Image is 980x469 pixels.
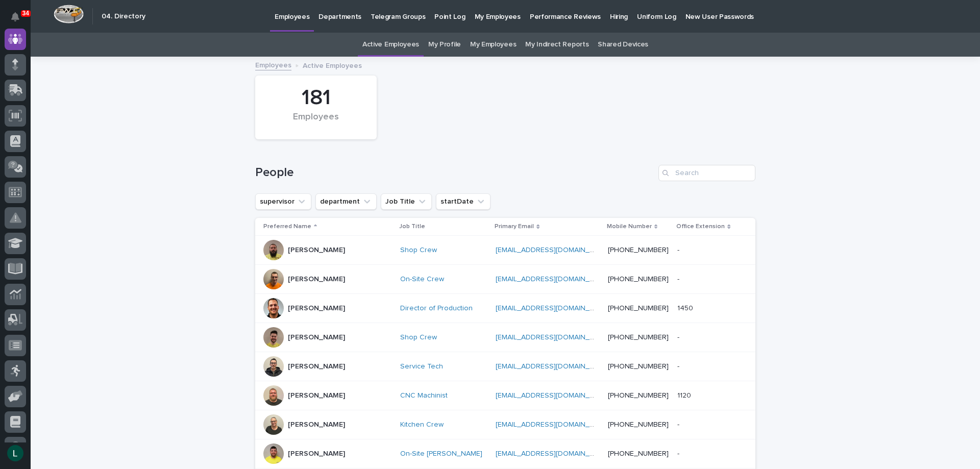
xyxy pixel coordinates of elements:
[255,410,755,439] tr: [PERSON_NAME]Kitchen Crew [EMAIL_ADDRESS][DOMAIN_NAME] [PHONE_NUMBER]--
[495,221,534,232] p: Primary Email
[428,33,461,57] a: My Profile
[525,33,589,57] a: My Indirect Reports
[608,276,669,283] a: [PHONE_NUMBER]
[400,246,437,255] a: Shop Crew
[677,389,693,400] p: 1120
[470,33,516,57] a: My Employees
[677,360,681,371] p: -
[608,450,669,457] a: [PHONE_NUMBER]
[255,265,755,294] tr: [PERSON_NAME]On-Site Crew [EMAIL_ADDRESS][DOMAIN_NAME] [PHONE_NUMBER]--
[677,302,695,313] p: 1450
[255,165,654,180] h1: People
[496,246,611,254] a: [EMAIL_ADDRESS][DOMAIN_NAME]
[288,391,345,400] p: [PERSON_NAME]
[677,418,681,429] p: -
[362,33,419,57] a: Active Employees
[255,59,291,70] a: Employees
[676,221,725,232] p: Office Extension
[273,112,359,133] div: Employees
[677,273,681,284] p: -
[288,246,345,255] p: [PERSON_NAME]
[496,305,611,312] a: [EMAIL_ADDRESS][DOMAIN_NAME]
[255,236,755,265] tr: [PERSON_NAME]Shop Crew [EMAIL_ADDRESS][DOMAIN_NAME] [PHONE_NUMBER]--
[677,331,681,342] p: -
[496,421,611,428] a: [EMAIL_ADDRESS][DOMAIN_NAME]
[496,450,611,457] a: [EMAIL_ADDRESS][DOMAIN_NAME]
[288,421,345,429] p: [PERSON_NAME]
[608,305,669,312] a: [PHONE_NUMBER]
[399,221,425,232] p: Job Title
[5,442,26,464] button: users-avatar
[608,334,669,341] a: [PHONE_NUMBER]
[315,193,377,210] button: department
[608,246,669,254] a: [PHONE_NUMBER]
[22,10,29,17] p: 34
[400,421,444,429] a: Kitchen Crew
[607,221,652,232] p: Mobile Number
[102,12,145,21] h2: 04. Directory
[436,193,491,210] button: startDate
[255,439,755,468] tr: [PERSON_NAME]On-Site [PERSON_NAME] [EMAIL_ADDRESS][DOMAIN_NAME] [PHONE_NUMBER]--
[13,12,26,29] div: Notifications34
[400,275,444,284] a: On-Site Crew
[496,392,611,399] a: [EMAIL_ADDRESS][DOMAIN_NAME]
[658,165,755,181] input: Search
[303,59,362,70] p: Active Employees
[288,450,345,458] p: [PERSON_NAME]
[400,333,437,342] a: Shop Crew
[598,33,648,57] a: Shared Devices
[5,6,26,28] button: Notifications
[608,421,669,428] a: [PHONE_NUMBER]
[496,276,611,283] a: [EMAIL_ADDRESS][DOMAIN_NAME]
[288,304,345,313] p: [PERSON_NAME]
[255,193,311,210] button: supervisor
[255,352,755,381] tr: [PERSON_NAME]Service Tech [EMAIL_ADDRESS][DOMAIN_NAME] [PHONE_NUMBER]--
[677,448,681,458] p: -
[255,381,755,410] tr: [PERSON_NAME]CNC Machinist [EMAIL_ADDRESS][DOMAIN_NAME] [PHONE_NUMBER]11201120
[288,333,345,342] p: [PERSON_NAME]
[677,244,681,255] p: -
[288,275,345,284] p: [PERSON_NAME]
[263,221,311,232] p: Preferred Name
[381,193,432,210] button: Job Title
[400,304,473,313] a: Director of Production
[273,85,359,111] div: 181
[255,294,755,323] tr: [PERSON_NAME]Director of Production [EMAIL_ADDRESS][DOMAIN_NAME] [PHONE_NUMBER]14501450
[400,362,443,371] a: Service Tech
[400,391,448,400] a: CNC Machinist
[54,5,84,23] img: Workspace Logo
[608,363,669,370] a: [PHONE_NUMBER]
[255,323,755,352] tr: [PERSON_NAME]Shop Crew [EMAIL_ADDRESS][DOMAIN_NAME] [PHONE_NUMBER]--
[608,392,669,399] a: [PHONE_NUMBER]
[288,362,345,371] p: [PERSON_NAME]
[496,334,611,341] a: [EMAIL_ADDRESS][DOMAIN_NAME]
[400,450,482,458] a: On-Site [PERSON_NAME]
[496,363,611,370] a: [EMAIL_ADDRESS][DOMAIN_NAME]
